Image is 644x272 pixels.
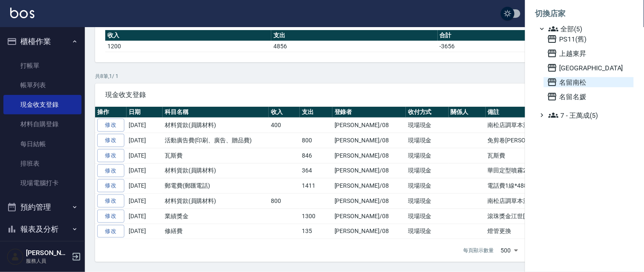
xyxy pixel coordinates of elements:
[547,48,630,58] span: 上越東昇
[547,92,630,102] span: 名留名媛
[547,77,630,87] span: 名留南松
[547,34,630,44] span: PS11(舊)
[548,24,630,34] span: 全部(5)
[548,110,630,120] span: 7 - 王萬成(5)
[535,3,634,24] li: 切換店家
[547,63,630,73] span: [GEOGRAPHIC_DATA]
